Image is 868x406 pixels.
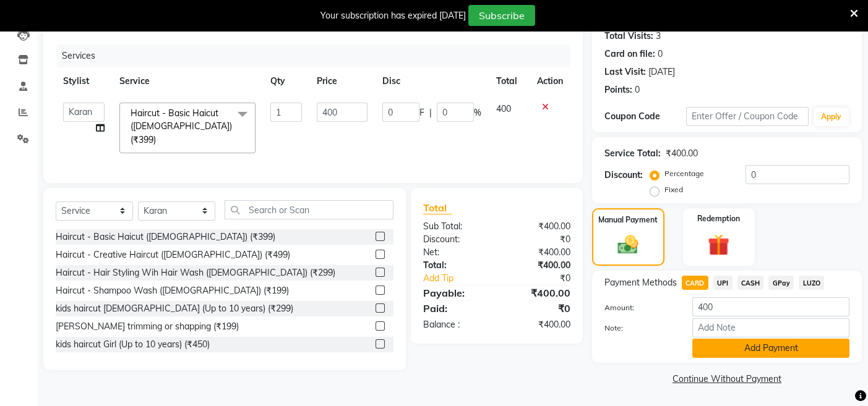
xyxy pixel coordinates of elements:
[414,233,497,246] div: Discount:
[682,276,708,290] span: CARD
[497,259,580,272] div: ₹400.00
[320,9,466,22] div: Your subscription has expired [DATE]
[814,108,849,126] button: Apply
[56,248,290,261] div: Haircut - Creative Haircut ([DEMOGRAPHIC_DATA]) (₹499)
[656,30,661,43] div: 3
[692,297,849,316] input: Amount
[604,169,643,182] div: Discount:
[496,103,511,114] span: 400
[497,220,580,233] div: ₹400.00
[57,44,580,67] div: Services
[56,320,239,333] div: [PERSON_NAME] trimming or shapping (₹199)
[497,246,580,259] div: ₹400.00
[686,107,809,126] input: Enter Offer / Coupon Code
[604,66,646,78] div: Last Visit:
[419,106,424,119] span: F
[595,302,683,313] label: Amount:
[768,276,794,290] span: GPay
[414,285,497,300] div: Payable:
[56,67,112,95] th: Stylist
[713,276,733,290] span: UPI
[648,66,675,78] div: [DATE]
[423,201,452,214] span: Total
[414,220,497,233] div: Sub Total:
[56,302,293,315] div: kids haircut [DEMOGRAPHIC_DATA] (Up to 10 years) (₹299)
[56,284,289,297] div: Haircut - Shampoo Wash ([DEMOGRAPHIC_DATA]) (₹199)
[497,318,580,331] div: ₹400.00
[156,134,161,145] a: x
[598,214,658,226] label: Manual Payment
[611,233,645,257] img: _cash.svg
[692,339,849,358] button: Add Payment
[474,106,481,119] span: %
[604,48,655,61] div: Card on file:
[414,301,497,316] div: Paid:
[414,246,497,259] div: Net:
[56,230,275,243] div: Haircut - Basic Haicut ([DEMOGRAPHIC_DATA]) (₹399)
[635,83,640,96] div: 0
[56,338,210,351] div: kids haircut Girl (Up to 10 years) (₹450)
[595,323,683,334] label: Note:
[737,276,764,290] span: CASH
[510,272,580,285] div: ₹0
[595,373,859,386] a: Continue Without Payment
[375,67,489,95] th: Disc
[604,30,653,43] div: Total Visits:
[468,5,535,26] button: Subscribe
[429,106,432,119] span: |
[666,147,698,160] div: ₹400.00
[604,83,632,96] div: Points:
[604,110,686,123] div: Coupon Code
[131,108,232,145] span: Haircut - Basic Haicut ([DEMOGRAPHIC_DATA]) (₹399)
[56,266,335,279] div: Haircut - Hair Styling Wih Hair Wash ([DEMOGRAPHIC_DATA]) (₹299)
[309,67,375,95] th: Price
[489,67,530,95] th: Total
[697,213,740,224] label: Redemption
[530,67,570,95] th: Action
[414,318,497,331] div: Balance :
[658,48,663,61] div: 0
[414,259,497,272] div: Total:
[664,168,704,179] label: Percentage
[799,276,824,290] span: LUZO
[497,285,580,300] div: ₹400.00
[604,276,677,289] span: Payment Methods
[497,233,580,246] div: ₹0
[225,200,393,219] input: Search or Scan
[497,301,580,316] div: ₹0
[664,184,683,195] label: Fixed
[692,318,849,337] input: Add Note
[263,67,309,95] th: Qty
[604,147,661,160] div: Service Total:
[701,232,736,259] img: _gift.svg
[112,67,263,95] th: Service
[414,272,510,285] a: Add Tip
